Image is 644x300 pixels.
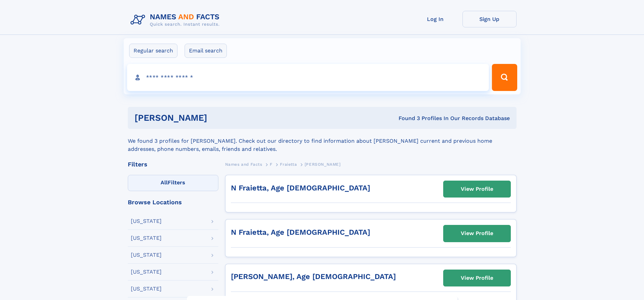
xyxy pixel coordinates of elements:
div: [US_STATE] [131,252,162,258]
div: [US_STATE] [131,235,162,241]
input: search input [127,64,489,91]
div: Browse Locations [128,199,218,205]
a: View Profile [444,225,510,241]
img: Logo Names and Facts [128,11,225,29]
div: [US_STATE] [131,269,162,275]
a: Fraietta [280,160,297,168]
a: [PERSON_NAME], Age [DEMOGRAPHIC_DATA] [231,272,396,281]
div: Filters [128,161,218,167]
a: View Profile [444,270,510,286]
a: View Profile [444,181,510,197]
span: Fraietta [280,162,297,167]
div: View Profile [461,226,493,241]
span: All [161,179,168,186]
a: Log In [408,11,462,27]
a: F [270,160,272,168]
div: [US_STATE] [131,286,162,292]
label: Email search [185,44,227,58]
div: [US_STATE] [131,218,162,224]
div: We found 3 profiles for [PERSON_NAME]. Check out our directory to find information about [PERSON_... [128,129,517,153]
span: F [270,162,272,167]
div: View Profile [461,270,493,286]
a: Names and Facts [225,160,262,168]
h1: [PERSON_NAME] [135,114,303,122]
div: Found 3 Profiles In Our Records Database [303,115,510,122]
label: Filters [128,175,218,191]
div: View Profile [461,181,493,197]
button: Search Button [492,64,517,91]
a: N Fraietta, Age [DEMOGRAPHIC_DATA] [231,184,370,192]
label: Regular search [129,44,177,58]
a: N Fraietta, Age [DEMOGRAPHIC_DATA] [231,228,370,236]
a: Sign Up [462,11,517,27]
span: [PERSON_NAME] [305,162,341,167]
